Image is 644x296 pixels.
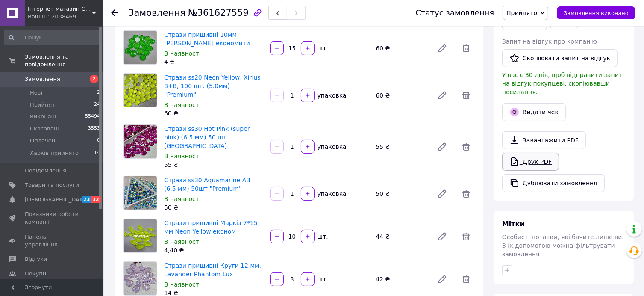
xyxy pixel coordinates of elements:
[372,141,430,153] div: 55 ₴
[458,138,475,155] span: Видалити
[30,101,56,109] span: Прийняті
[97,137,100,145] span: 0
[164,203,263,212] div: 50 ₴
[315,91,347,100] div: упаковка
[502,103,566,121] button: Видати чек
[94,101,100,109] span: 24
[128,8,185,18] span: Замовлення
[30,137,57,145] span: Оплачені
[164,219,258,235] a: Стрази пришивні Маркіз 7*15 мм Neon Yellow економ
[30,89,42,97] span: Нові
[434,271,451,288] a: Редагувати
[25,75,60,83] span: Замовлення
[94,149,100,157] span: 14
[164,58,263,66] div: 4 ₴
[25,255,47,263] span: Відгуки
[372,273,430,285] div: 42 ₴
[25,196,88,204] span: [DEMOGRAPHIC_DATA]
[164,238,201,245] span: В наявності
[164,125,250,149] a: Стрази ss30 Hot Pink (super pink) (6,5 мм) 50 шт. [GEOGRAPHIC_DATA]
[372,89,430,101] div: 60 ₴
[4,30,101,45] input: Пошук
[434,185,451,202] a: Редагувати
[502,71,622,95] span: У вас є 30 днів, щоб відправити запит на відгук покупцеві, скопіювавши посилання.
[25,53,103,68] span: Замовлення та повідомлення
[124,31,157,64] img: Стрази пришивні 10мм Green Neon економити
[28,5,92,13] span: Інтернет-магазин СТРАЗИ
[315,142,347,151] div: упаковка
[416,9,494,17] div: Статус замовлення
[25,210,79,226] span: Показники роботи компанії
[28,13,103,21] div: Ваш ID: 2038469
[30,125,59,133] span: Скасовані
[164,50,201,57] span: В наявності
[434,87,451,104] a: Редагувати
[164,262,261,278] a: Стрази пришивні Круги 12 мм. Lavander Phantom Lux
[124,219,157,252] img: Стрази пришивні Маркіз 7*15 мм Neon Yellow економ
[502,220,525,228] span: Мітки
[25,181,79,189] span: Товари та послуги
[458,228,475,245] span: Видалити
[164,153,201,160] span: В наявності
[434,138,451,155] a: Редагувати
[85,113,100,121] span: 55494
[502,234,624,258] span: Особисті нотатки, які бачите лише ви. З їх допомогою можна фільтрувати замовлення
[164,195,201,202] span: В наявності
[97,89,100,97] span: 2
[164,160,263,169] div: 55 ₴
[25,270,48,278] span: Покупці
[91,196,101,203] span: 32
[164,281,201,288] span: В наявності
[502,153,559,171] a: Друк PDF
[164,31,250,47] a: Стрази пришивні 10мм [PERSON_NAME] економити
[111,9,118,17] div: Повернутися назад
[458,87,475,104] span: Видалити
[372,231,430,243] div: 44 ₴
[90,75,98,83] span: 2
[124,74,157,107] img: Стрази ss20 Neon Yellow, Xirius 8+8, 100 шт. (5.0мм) "Premium"
[25,167,66,175] span: Повідомлення
[164,246,263,255] div: 4,40 ₴
[502,49,618,67] button: Скопіювати запит на відгук
[30,113,56,121] span: Виконані
[458,271,475,288] span: Видалити
[124,176,157,210] img: Стрази ss30 Aquamarine AB (6.5 мм) 50шт "Premium"
[30,149,79,157] span: Харків прийнято
[315,189,347,198] div: упаковка
[315,275,329,284] div: шт.
[372,188,430,200] div: 50 ₴
[502,38,597,45] span: Запит на відгук про компанію
[88,125,100,133] span: 3553
[164,177,250,192] a: Стрази ss30 Aquamarine AB (6.5 мм) 50шт "Premium"
[564,10,629,16] span: Замовлення виконано
[557,6,635,19] button: Замовлення виконано
[502,174,605,192] button: Дублювати замовлення
[315,232,329,241] div: шт.
[124,262,157,295] img: Стрази пришивні Круги 12 мм. Lavander Phantom Lux
[502,131,586,149] a: Завантажити PDF
[81,196,91,203] span: 23
[164,109,263,118] div: 60 ₴
[188,8,249,18] span: №361627559
[164,74,261,98] a: Стрази ss20 Neon Yellow, Xirius 8+8, 100 шт. (5.0мм) "Premium"
[124,125,157,158] img: Стрази ss30 Hot Pink (super pink) (6,5 мм) 50 шт. Преміум
[164,101,201,108] span: В наявності
[458,185,475,202] span: Видалити
[434,228,451,245] a: Редагувати
[506,9,537,16] span: Прийнято
[25,233,79,249] span: Панель управління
